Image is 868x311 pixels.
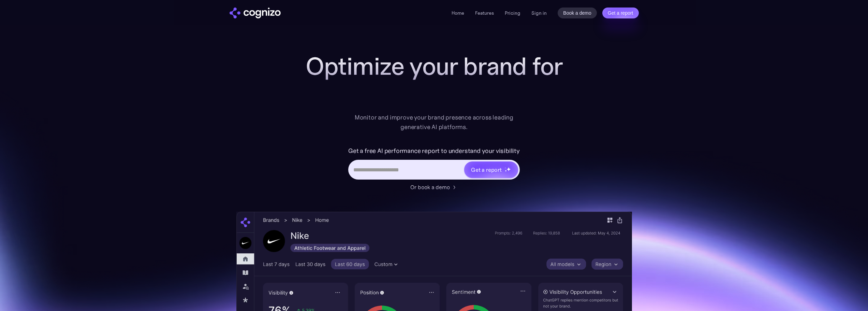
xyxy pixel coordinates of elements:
[505,10,520,16] a: Pricing
[506,167,511,171] img: star
[471,166,502,174] div: Get a report
[464,161,519,179] a: Get a reportstarstarstar
[348,145,520,156] label: Get a free AI performance report to understand your visibility
[410,183,458,191] a: Or book a demo
[348,145,520,180] form: Hero URL Input Form
[350,113,518,132] div: Monitor and improve your brand presence across leading generative AI platforms.
[505,170,507,172] img: star
[230,8,281,18] img: cognizo logo
[410,183,450,191] div: Or book a demo
[602,8,639,18] a: Get a report
[558,8,597,18] a: Book a demo
[452,10,464,16] a: Home
[505,167,506,168] img: star
[230,8,281,18] a: home
[531,9,547,17] a: Sign in
[475,10,494,16] a: Features
[298,53,571,80] h1: Optimize your brand for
